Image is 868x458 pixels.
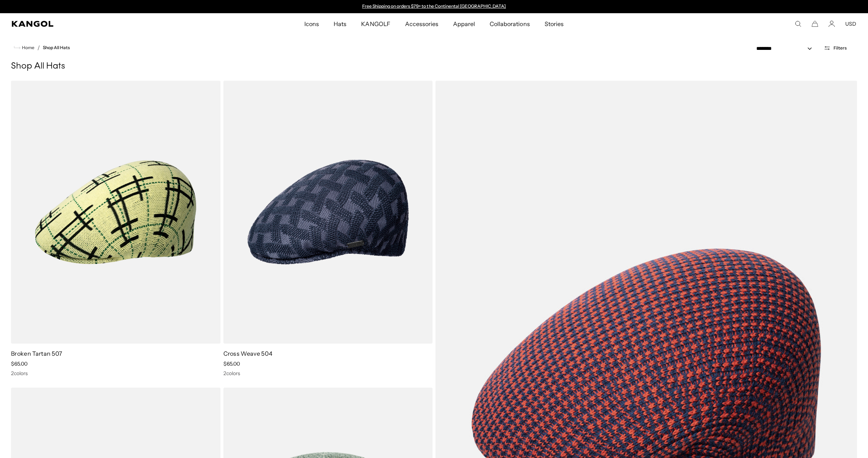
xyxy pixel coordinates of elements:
slideshow-component: Announcement bar [359,4,509,10]
a: Home [14,44,34,51]
span: $65.00 [223,360,240,367]
a: Apparel [446,13,482,34]
span: Accessories [405,13,438,34]
span: $65.00 [11,360,27,367]
button: Open filters [819,45,851,51]
a: Icons [297,13,326,34]
a: KANGOLF [354,13,397,34]
h1: Shop All Hats [11,61,857,72]
a: Hats [326,13,354,34]
a: Broken Tartan 507 [11,350,62,357]
span: Stories [545,13,564,34]
span: Icons [304,13,319,34]
span: Home [21,45,34,50]
button: Cart [812,21,818,27]
img: Broken Tartan 507 [11,81,220,344]
summary: Search here [795,21,801,27]
img: Cross Weave 504 [223,81,433,344]
a: Stories [537,13,571,34]
a: Cross Weave 504 [223,350,273,357]
div: 2 colors [11,370,220,377]
div: 2 colors [223,370,433,377]
a: Account [828,21,835,27]
a: Collaborations [482,13,537,34]
select: Sort by: Featured [753,45,819,52]
div: 1 of 2 [359,4,509,10]
a: Shop All Hats [43,45,70,50]
a: Kangol [12,21,202,27]
button: USD [845,21,856,27]
li: / [34,43,40,52]
span: Apparel [453,13,475,34]
span: Collaborations [490,13,530,34]
span: Hats [334,13,346,34]
span: KANGOLF [361,13,390,34]
div: Announcement [359,4,509,10]
span: Filters [834,45,847,51]
a: Free Shipping on orders $79+ to the Continental [GEOGRAPHIC_DATA] [362,3,506,9]
a: Accessories [398,13,446,34]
